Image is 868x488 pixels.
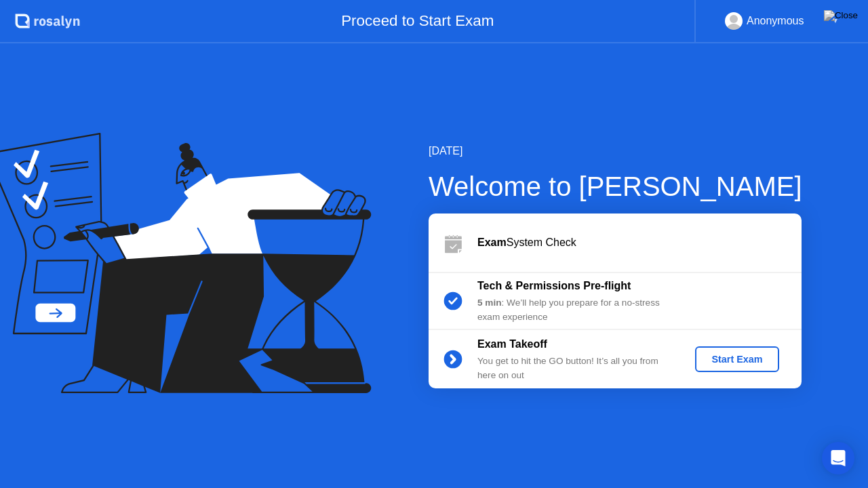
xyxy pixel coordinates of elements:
[477,338,547,350] b: Exam Takeoff
[477,280,631,291] b: Tech & Permissions Pre-flight
[822,442,854,474] div: Open Intercom Messenger
[477,296,673,324] div: : We’ll help you prepare for a no-stress exam experience
[477,235,802,251] div: System Check
[477,354,673,382] div: You get to hit the GO button! It’s all you from here on out
[477,298,502,308] b: 5 min
[429,143,802,159] div: [DATE]
[747,12,804,30] div: Anonymous
[695,346,778,372] button: Start Exam
[477,237,507,248] b: Exam
[824,10,858,21] img: Close
[429,166,802,207] div: Welcome to [PERSON_NAME]
[701,354,773,365] div: Start Exam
